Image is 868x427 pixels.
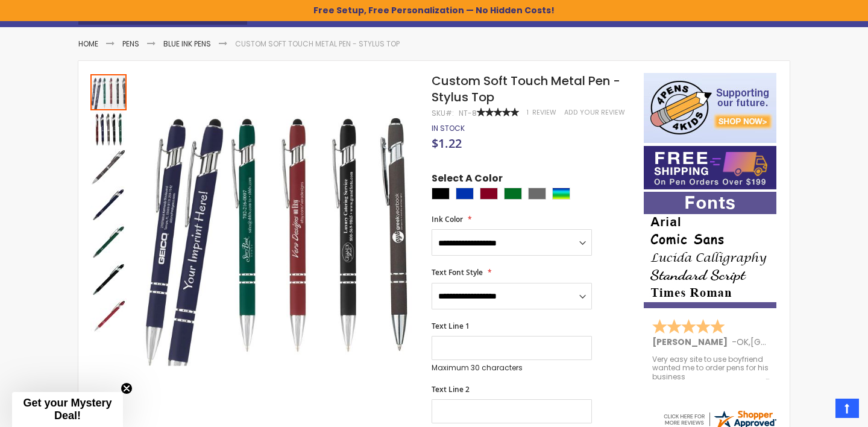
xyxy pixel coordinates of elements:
[140,90,415,366] img: Custom Soft Touch Metal Pen - Stylus Top
[644,146,776,189] img: Free shipping on orders over $199
[527,108,558,117] a: 1 Review
[90,148,128,185] div: Custom Soft Touch Metal Pen - Stylus Top
[564,108,625,117] a: Add Your Review
[90,186,127,223] img: Custom Soft Touch Metal Pen - Stylus Top
[90,224,127,260] img: Custom Soft Touch Metal Pen - Stylus Top
[432,363,592,373] p: Maximum 30 characters
[432,172,503,188] span: Select A Color
[90,223,128,260] div: Custom Soft Touch Metal Pen - Stylus Top
[432,384,470,394] span: Text Line 2
[456,188,474,200] div: Blue
[528,188,546,200] div: Grey
[78,39,98,49] a: Home
[432,108,454,118] strong: SKU
[432,214,463,224] span: Ink Color
[750,336,839,348] span: [GEOGRAPHIC_DATA]
[432,188,450,200] div: Black
[90,261,127,297] img: Custom Soft Touch Metal Pen - Stylus Top
[769,394,868,427] iframe: Google Customer Reviews
[737,336,749,348] span: OK
[644,192,776,308] img: font-personalization-examples
[652,355,769,381] div: Very easy site to use boyfriend wanted me to order pens for his business
[552,188,570,200] div: Assorted
[23,397,112,422] span: Get your Mystery Deal!
[432,72,620,106] span: Custom Soft Touch Metal Pen - Stylus Top
[90,149,127,185] img: Custom Soft Touch Metal Pen - Stylus Top
[732,336,839,348] span: - ,
[652,336,732,348] span: [PERSON_NAME]
[90,299,127,335] img: Custom Soft Touch Metal Pen - Stylus Top
[477,108,519,116] div: 100%
[163,39,211,49] a: Blue ink Pens
[480,188,498,200] div: Burgundy
[432,123,465,133] span: In stock
[90,297,127,335] div: Custom Soft Touch Metal Pen - Stylus Top
[432,124,465,133] div: Availability
[432,321,470,331] span: Text Line 1
[90,185,128,223] div: Custom Soft Touch Metal Pen - Stylus Top
[90,112,127,148] img: Custom Soft Touch Metal Pen - Stylus Top
[90,260,128,297] div: Custom Soft Touch Metal Pen - Stylus Top
[432,267,483,277] span: Text Font Style
[459,109,477,118] div: NT-8
[527,108,529,117] span: 1
[90,110,128,148] div: Custom Soft Touch Metal Pen - Stylus Top
[532,108,556,117] span: Review
[644,73,776,143] img: 4pens 4 kids
[90,73,128,110] div: Custom Soft Touch Metal Pen - Stylus Top
[235,39,400,49] li: Custom Soft Touch Metal Pen - Stylus Top
[121,382,133,394] button: Close teaser
[12,392,123,427] div: Get your Mystery Deal!Close teaser
[504,188,522,200] div: Green
[432,135,462,151] span: $1.22
[122,39,139,49] a: Pens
